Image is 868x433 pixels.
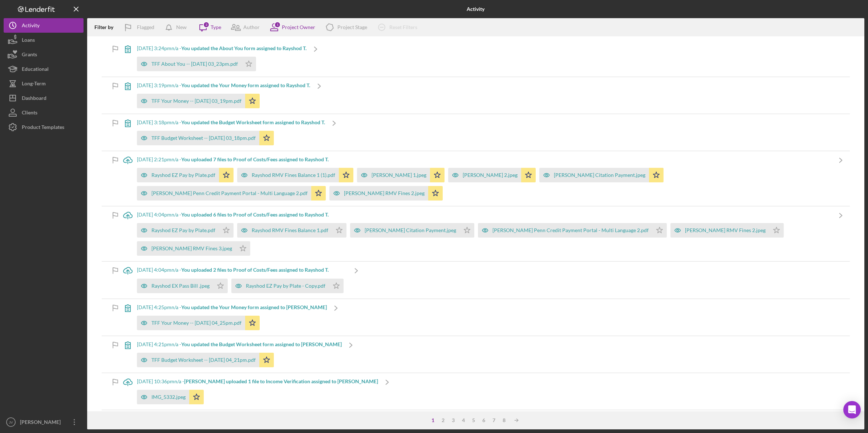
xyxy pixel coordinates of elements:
div: 2 [438,417,448,423]
b: You updated the About You form assigned to Rayshod T. [181,45,307,51]
div: 1 [274,21,281,28]
button: Rayshod RMV Fines Balance 1.pdf [237,223,346,238]
div: [DATE] 4:04pm n/a - [137,267,347,273]
button: [PERSON_NAME] Citation Payment.jpeg [539,168,664,182]
div: TFF Your Money -- [DATE] 03_19pm.pdf [151,98,242,104]
a: [DATE] 3:24pmn/a -You updated the About You form assigned to Rayshod T.TFF About You -- [DATE] 03... [119,40,325,77]
button: TFF Your Money -- [DATE] 03_19pm.pdf [137,94,260,108]
div: 8 [499,417,509,423]
button: Product Templates [4,120,84,134]
b: You uploaded 7 files to Proof of Costs/Fees assigned to Rayshod T. [181,156,329,162]
div: Open Intercom Messenger [843,401,861,418]
div: [PERSON_NAME] Citation Payment.jpeg [554,172,645,178]
a: [DATE] 4:21pmn/a -You updated the Budget Worksheet form assigned to [PERSON_NAME]TFF Budget Works... [119,336,360,373]
button: [PERSON_NAME] Citation Payment.jpeg [350,223,474,238]
button: [PERSON_NAME] 2.jpeg [448,168,536,182]
div: Clients [22,105,37,122]
a: [DATE] 3:19pmn/a -You updated the Your Money form assigned to Rayshod T.TFF Your Money -- [DATE] ... [119,77,328,114]
button: [PERSON_NAME] Penn Credit Payment Portal - Multi Language 2.pdf [478,223,667,238]
div: Rayshod EX Pass Bill .jpeg [151,283,210,289]
div: TFF Your Money -- [DATE] 04_25pm.pdf [151,320,242,326]
button: Flagged [119,20,162,35]
button: Educational [4,62,84,76]
div: [DATE] 2:21pm n/a - [137,157,832,162]
div: Reset Filters [389,20,417,35]
div: 5 [469,417,479,423]
div: 4 [458,417,469,423]
div: 1 [428,417,438,423]
div: Project Stage [337,24,367,30]
a: [DATE] 2:21pmn/a -You uploaded 7 files to Proof of Costs/Fees assigned to Rayshod T.Rayshod EZ Pa... [119,151,850,206]
button: Clients [4,105,84,120]
div: [PERSON_NAME] [18,415,65,431]
b: You updated the Your Money form assigned to Rayshod T. [181,82,310,88]
div: Product Templates [22,120,64,136]
a: [DATE] 4:04pmn/a -You uploaded 2 files to Proof of Costs/Fees assigned to Rayshod T.Rayshod EX Pa... [119,262,365,298]
b: You uploaded 2 files to Proof of Costs/Fees assigned to Rayshod T. [181,267,329,273]
div: [PERSON_NAME] Penn Credit Payment Portal - Multi Language 2.pdf [492,227,649,233]
div: [PERSON_NAME] 2.jpeg [463,172,518,178]
div: [DATE] 3:19pm n/a - [137,82,310,88]
div: [DATE] 10:36pm n/a - [137,379,378,384]
div: [PERSON_NAME] RMV Fines 2.jpeg [685,227,766,233]
button: IMG_5332.jpeg [137,390,204,404]
div: Rayshod EZ Pay by Plate - Copy.pdf [246,283,325,289]
div: Long-Term [22,76,46,93]
button: Loans [4,33,84,47]
button: [PERSON_NAME] RMV Fines 2.jpeg [329,186,443,201]
div: [PERSON_NAME] Penn Credit Payment Portal - Multi Language 2.pdf [151,190,308,196]
div: [PERSON_NAME] RMV Fines 3.jpeg [151,246,232,251]
b: You updated the Budget Worksheet form assigned to [PERSON_NAME] [181,341,342,347]
div: [PERSON_NAME] RMV Fines 2.jpeg [344,190,425,196]
button: Grants [4,47,84,62]
button: [PERSON_NAME] 1.jpeg [357,168,445,182]
a: [DATE] 10:36pmn/a -[PERSON_NAME] uploaded 1 file to Income Verification assigned to [PERSON_NAME]... [119,373,396,410]
button: Long-Term [4,76,84,91]
div: [DATE] 3:18pm n/a - [137,120,325,125]
div: [DATE] 3:24pm n/a - [137,45,307,51]
button: TFF Budget Worksheet -- [DATE] 04_21pm.pdf [137,353,274,367]
button: Activity [4,18,84,33]
button: New [162,20,194,35]
div: Activity [22,18,40,35]
button: TFF About You -- [DATE] 03_23pm.pdf [137,57,256,71]
button: TFF Budget Worksheet -- [DATE] 03_18pm.pdf [137,131,274,145]
button: [PERSON_NAME] Penn Credit Payment Portal - Multi Language 2.pdf [137,186,326,201]
div: Type [211,24,221,30]
div: [DATE] 4:21pm n/a - [137,341,342,347]
div: Loans [22,33,35,49]
div: Rayshod RMV Fines Balance 1 (1).pdf [252,172,335,178]
div: TFF Budget Worksheet -- [DATE] 03_18pm.pdf [151,135,256,141]
button: Rayshod RMV Fines Balance 1 (1).pdf [237,168,353,182]
button: Rayshod EZ Pay by Plate - Copy.pdf [231,279,344,293]
b: Activity [467,6,484,12]
button: [PERSON_NAME] RMV Fines 3.jpeg [137,241,250,256]
div: Grants [22,47,37,64]
button: Rayshod EZ Pay by Plate.pdf [137,168,234,182]
div: [PERSON_NAME] Citation Payment.jpeg [365,227,456,233]
button: Dashboard [4,91,84,105]
div: 3 [203,21,210,28]
div: Educational [22,62,49,78]
div: Rayshod RMV Fines Balance 1.pdf [252,227,328,233]
div: Rayshod EZ Pay by Plate.pdf [151,172,215,178]
a: [DATE] 4:25pmn/a -You updated the Your Money form assigned to [PERSON_NAME]TFF Your Money -- [DAT... [119,299,345,336]
div: Project Owner [282,24,315,30]
button: Rayshod EX Pass Bill .jpeg [137,279,228,293]
b: You updated the Budget Worksheet form assigned to Rayshod T. [181,119,325,125]
b: You uploaded 6 files to Proof of Costs/Fees assigned to Rayshod T. [181,211,329,218]
div: New [176,20,187,35]
div: Author [243,24,260,30]
div: [DATE] 4:25pm n/a - [137,304,327,310]
b: [PERSON_NAME] uploaded 1 file to Income Verification assigned to [PERSON_NAME] [184,378,378,384]
div: 7 [489,417,499,423]
div: TFF About You -- [DATE] 03_23pm.pdf [151,61,238,67]
div: [DATE] 4:04pm n/a - [137,212,832,218]
div: Dashboard [22,91,46,107]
